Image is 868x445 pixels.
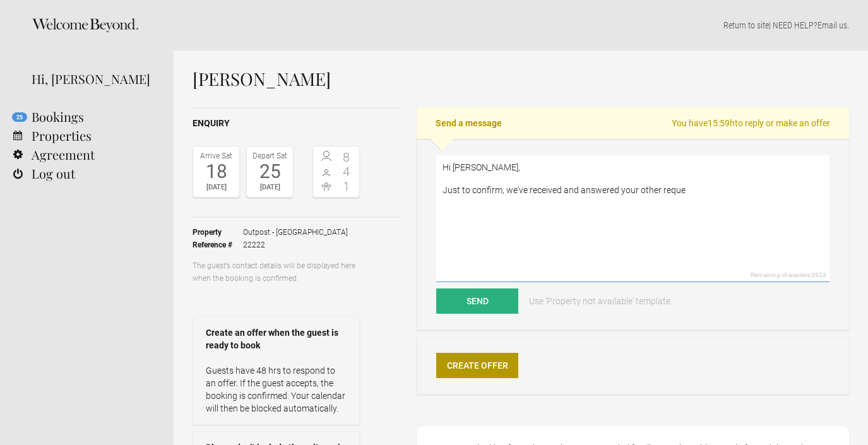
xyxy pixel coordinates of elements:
[196,181,236,194] div: [DATE]
[336,151,357,163] span: 8
[206,326,347,352] strong: Create an offer when the guest is ready to book
[32,69,155,88] div: Hi, [PERSON_NAME]
[12,112,27,122] flynt-notification-badge: 25
[336,180,357,193] span: 1
[708,118,735,128] flynt-countdown: 15:59h
[196,162,236,181] div: 18
[193,239,243,251] strong: Reference #
[250,181,290,194] div: [DATE]
[336,165,357,178] span: 4
[243,239,348,251] span: 22222
[723,20,769,30] a: Return to site
[196,150,236,162] div: Arrive Sat
[206,364,347,415] p: Guests have 48 hrs to respond to an offer. If the guest accepts, the booking is confirmed. Your c...
[193,226,243,239] strong: Property
[672,117,830,129] span: You have to reply or make an offer
[417,107,849,139] h2: Send a message
[193,117,400,130] h2: Enquiry
[520,288,679,314] a: Use 'Property not available' template
[193,259,360,285] p: The guest’s contact details will be displayed here when the booking is confirmed.
[243,226,348,239] span: Outpost - [GEOGRAPHIC_DATA]
[250,150,290,162] div: Depart Sat
[250,162,290,181] div: 25
[436,288,518,314] button: Send
[193,19,849,32] p: | NEED HELP? .
[193,69,849,88] h1: [PERSON_NAME]
[817,20,847,30] a: Email us
[436,353,518,378] a: Create Offer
